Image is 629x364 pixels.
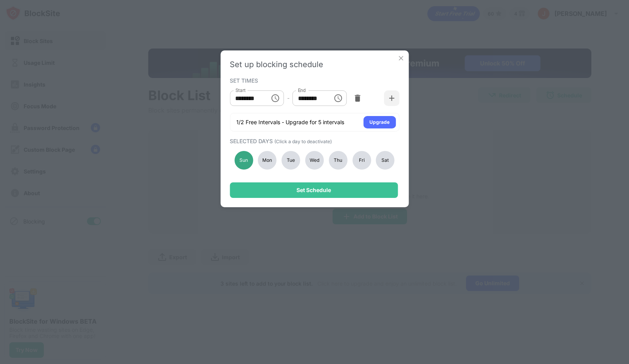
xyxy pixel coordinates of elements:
label: Start [235,87,245,94]
div: Fri [352,151,371,170]
img: x-button.svg [397,54,405,62]
div: Set Schedule [296,187,331,193]
button: Choose time, selected time is 9:00 PM [331,90,346,106]
div: Sun [234,151,253,170]
div: - [287,94,289,102]
div: Sat [376,151,395,170]
div: Set up blocking schedule [230,60,399,69]
div: SELECTED DAYS [230,138,397,144]
button: Choose time, selected time is 4:42 PM [268,90,283,106]
label: End [298,87,306,94]
div: Thu [329,151,347,170]
div: Wed [305,151,324,170]
span: (Click a day to deactivate) [274,139,332,144]
div: Upgrade [369,118,390,126]
div: 1/2 Free Intervals - Upgrade for 5 intervals [236,118,344,126]
div: Tue [282,151,300,170]
div: Mon [258,151,277,170]
div: SET TIMES [230,77,397,83]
